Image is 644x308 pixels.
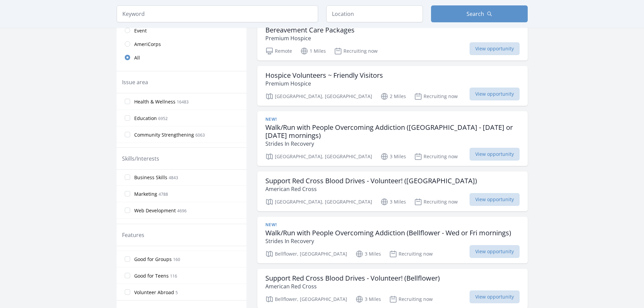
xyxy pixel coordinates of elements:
[117,5,318,22] input: Keyword
[326,5,423,22] input: Location
[265,123,520,140] h3: Walk/Run with People Overcoming Addiction ([GEOGRAPHIC_DATA] - [DATE] or [DATE] mornings)
[265,140,520,148] p: Strides In Recovery
[125,191,130,196] input: Marketing 4788
[265,250,347,258] p: Bellflower, [GEOGRAPHIC_DATA]
[195,132,205,138] span: 6063
[470,290,520,303] span: View opportunity
[380,152,406,161] p: 3 Miles
[470,42,520,55] span: View opportunity
[170,273,177,279] span: 116
[265,222,277,228] span: New!
[257,171,528,211] a: Support Red Cross Blood Drives - Volunteer! ([GEOGRAPHIC_DATA]) American Red Cross [GEOGRAPHIC_DA...
[134,256,172,263] span: Good for Groups
[380,198,406,206] p: 3 Miles
[117,51,246,64] a: All
[265,92,372,100] p: [GEOGRAPHIC_DATA], [GEOGRAPHIC_DATA]
[125,174,130,180] input: Business Skills 4843
[134,132,194,138] span: Community Strengthening
[117,37,246,51] a: AmeriCorps
[134,289,174,296] span: Volunteer Abroad
[122,155,159,163] legend: Skills/Interests
[134,115,157,122] span: Education
[265,295,347,303] p: Bellflower, [GEOGRAPHIC_DATA]
[265,47,292,55] p: Remote
[300,47,326,55] p: 1 Miles
[414,92,458,100] p: Recruiting now
[265,229,511,237] h3: Walk/Run with People Overcoming Addiction (Bellflower - Wed or Fri mornings)
[265,152,372,161] p: [GEOGRAPHIC_DATA], [GEOGRAPHIC_DATA]
[117,24,246,37] a: Event
[389,250,433,258] p: Recruiting now
[265,34,355,42] p: Premium Hospice
[257,217,528,263] a: New! Walk/Run with People Overcoming Addiction (Bellflower - Wed or Fri mornings) Strides In Reco...
[470,88,520,100] span: View opportunity
[134,98,175,105] span: Health & Wellness
[125,208,130,213] input: Web Development 4696
[177,208,187,214] span: 4696
[125,115,130,121] input: Education 6952
[122,231,144,239] legend: Features
[125,132,130,137] input: Community Strengthening 6063
[265,26,355,34] h3: Bereavement Care Packages
[257,111,528,166] a: New! Walk/Run with People Overcoming Addiction ([GEOGRAPHIC_DATA] - [DATE] or [DATE] mornings) St...
[125,256,130,262] input: Good for Groups 160
[265,177,477,185] h3: Support Red Cross Blood Drives - Volunteer! ([GEOGRAPHIC_DATA])
[334,47,378,55] p: Recruiting now
[134,54,140,61] span: All
[355,295,381,303] p: 3 Miles
[134,191,157,197] span: Marketing
[125,99,130,104] input: Health & Wellness 16483
[134,27,147,34] span: Event
[414,152,458,161] p: Recruiting now
[265,237,511,245] p: Strides In Recovery
[380,92,406,100] p: 2 Miles
[158,116,168,121] span: 6952
[470,148,520,161] span: View opportunity
[355,250,381,258] p: 3 Miles
[389,295,433,303] p: Recruiting now
[257,21,528,61] a: Bereavement Care Packages Premium Hospice Remote 1 Miles Recruiting now View opportunity
[265,198,372,206] p: [GEOGRAPHIC_DATA], [GEOGRAPHIC_DATA]
[265,274,440,282] h3: Support Red Cross Blood Drives - Volunteer! (Bellflower)
[265,185,477,193] p: American Red Cross
[134,273,169,279] span: Good for Teens
[414,198,458,206] p: Recruiting now
[257,66,528,106] a: Hospice Volunteers ~ Friendly Visitors Premium Hospice [GEOGRAPHIC_DATA], [GEOGRAPHIC_DATA] 2 Mil...
[431,5,528,22] button: Search
[177,99,189,105] span: 16483
[134,174,167,181] span: Business Skills
[175,290,178,295] span: 5
[470,245,520,258] span: View opportunity
[173,257,180,262] span: 160
[159,191,168,197] span: 4788
[122,78,148,86] legend: Issue area
[169,175,178,181] span: 4843
[470,193,520,206] span: View opportunity
[265,282,440,290] p: American Red Cross
[125,273,130,278] input: Good for Teens 116
[265,79,383,88] p: Premium Hospice
[265,117,277,122] span: New!
[467,10,484,18] span: Search
[134,207,176,214] span: Web Development
[125,289,130,295] input: Volunteer Abroad 5
[265,71,383,79] h3: Hospice Volunteers ~ Friendly Visitors
[134,41,161,48] span: AmeriCorps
